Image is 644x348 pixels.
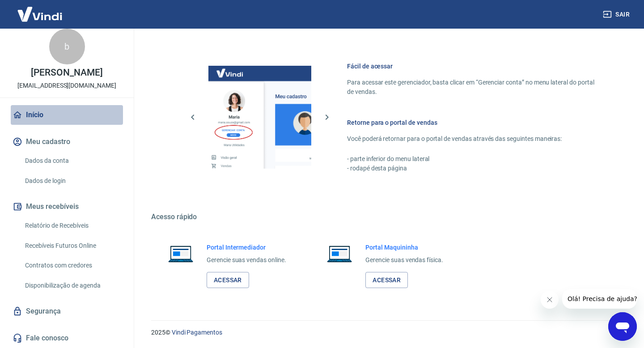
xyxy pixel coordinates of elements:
p: - parte inferior do menu lateral [347,154,601,164]
img: Imagem da dashboard mostrando o botão de gerenciar conta na sidebar no lado esquerdo [208,66,311,169]
p: Gerencie suas vendas online. [207,255,286,265]
a: Relatório de Recebíveis [21,216,123,235]
p: Gerencie suas vendas física. [365,255,443,265]
h6: Fácil de acessar [347,62,601,71]
button: Meus recebíveis [11,197,123,216]
p: [EMAIL_ADDRESS][DOMAIN_NAME] [17,81,116,90]
a: Disponibilização de agenda [21,276,123,295]
p: 2025 © [151,328,623,337]
a: Acessar [207,272,249,289]
p: [PERSON_NAME] [31,68,102,77]
p: - rodapé desta página [347,164,601,173]
img: Vindi [11,0,69,28]
a: Vindi Pagamentos [172,329,222,336]
a: Contratos com credores [21,256,123,275]
h6: Portal Maquininha [365,243,443,252]
img: Imagem de um notebook aberto [321,243,358,264]
a: Dados da conta [21,152,123,170]
a: Início [11,105,123,125]
button: Sair [601,6,633,23]
a: Recebíveis Futuros Online [21,237,123,255]
h6: Retorne para o portal de vendas [347,118,601,127]
a: Segurança [11,301,123,321]
p: Você poderá retornar para o portal de vendas através das seguintes maneiras: [347,134,601,144]
h6: Portal Intermediador [207,243,286,252]
iframe: Mensagem da empresa [562,289,637,309]
iframe: Botão para abrir a janela de mensagens [608,312,637,341]
a: Acessar [365,272,408,289]
div: b [49,29,85,64]
a: Dados de login [21,172,123,190]
p: Para acessar este gerenciador, basta clicar em “Gerenciar conta” no menu lateral do portal de ven... [347,78,601,97]
h5: Acesso rápido [151,212,623,221]
iframe: Fechar mensagem [541,291,559,309]
a: Fale conosco [11,328,123,348]
span: Olá! Precisa de ajuda? [5,6,75,13]
button: Meu cadastro [11,132,123,152]
img: Imagem de um notebook aberto [162,243,199,264]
